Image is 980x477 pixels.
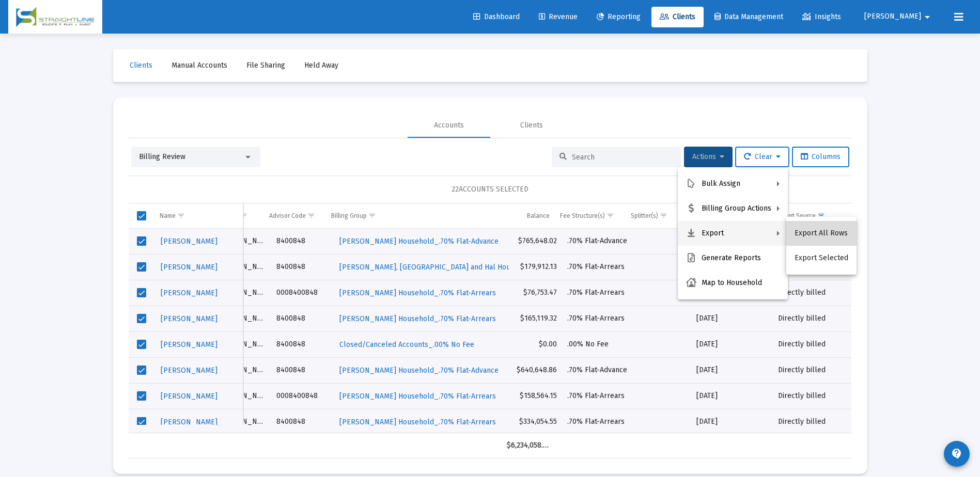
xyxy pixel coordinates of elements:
button: Export [678,221,788,246]
button: Export All Rows [786,221,857,246]
button: Generate Reports [678,246,788,271]
button: Export Selected [786,246,857,271]
button: Billing Group Actions [678,196,788,221]
button: Map to Household [678,271,788,295]
button: Bulk Assign [678,171,788,196]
